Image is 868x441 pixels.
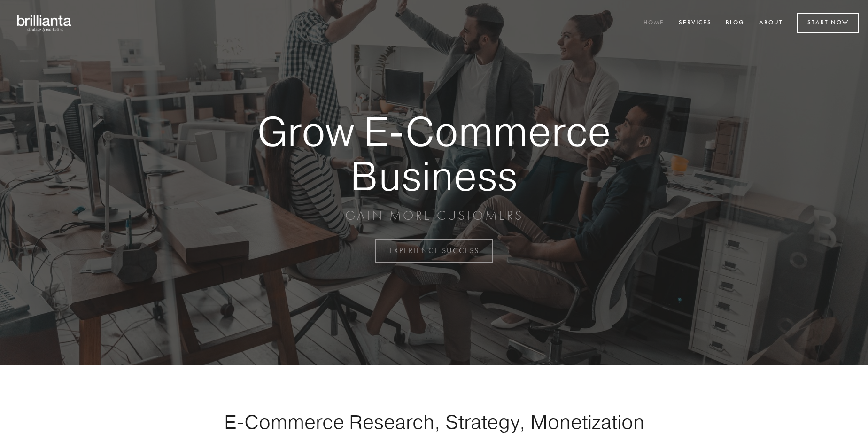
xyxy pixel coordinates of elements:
strong: Grow E-Commerce Business [225,109,643,198]
img: brillianta - research, strategy, marketing [9,9,80,37]
a: Blog [720,15,751,31]
p: GAIN MORE CUSTOMERS [225,207,643,224]
a: Services [673,15,718,31]
a: About [753,15,789,31]
a: Home [637,15,670,31]
h1: E-Commerce Research, Strategy, Monetization [194,410,674,433]
a: EXPERIENCE SUCCESS [375,239,493,263]
a: Start Now [797,13,859,33]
